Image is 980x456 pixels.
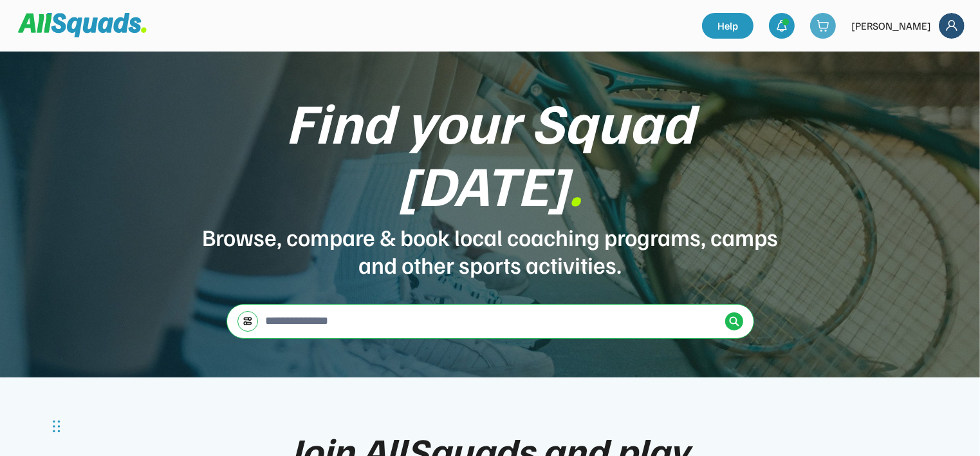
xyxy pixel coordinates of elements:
div: Browse, compare & book local coaching programs, camps and other sports activities. [201,223,780,278]
img: Icon%20%2838%29.svg [729,316,739,327]
img: Squad%20Logo.svg [18,13,147,37]
img: Frame%2018.svg [939,13,965,39]
img: shopping-cart-01%20%281%29.svg [817,19,829,32]
div: [PERSON_NAME] [851,18,931,33]
img: bell-03%20%281%29.svg [775,19,788,32]
a: Help [702,13,753,39]
img: settings-03.svg [243,316,253,326]
div: Find your Squad [DATE] [201,90,780,215]
font: . [568,148,582,219]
